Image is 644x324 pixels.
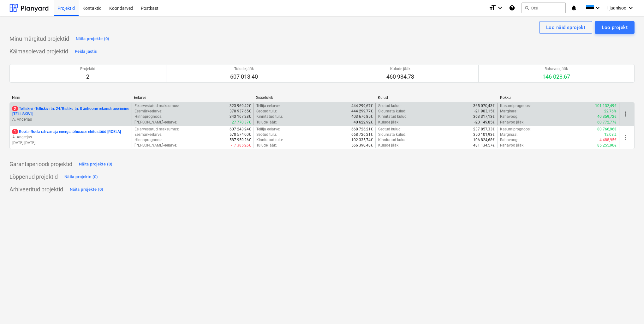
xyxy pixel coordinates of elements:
p: Rahavoog : [500,137,518,143]
div: Kulud [378,95,495,100]
p: 40 359,72€ [597,114,617,119]
button: Näita projekte (0) [68,184,105,195]
p: Projektid [80,66,95,72]
p: Kinnitatud tulu : [256,114,283,119]
p: Kulude jääk : [378,120,399,125]
p: Rahavoo jääk : [500,120,524,125]
div: Loo projekt [602,23,628,32]
p: Sidumata kulud : [378,109,406,114]
p: Tulude jääk : [256,143,277,148]
p: 101 132,49€ [595,103,617,109]
p: 365 070,43€ [473,103,495,109]
div: 1Roela -Roela rahvamaja energiatõhususe ehitustööd [ROELA]A. Angerjas[DATE]-[DATE] [12,129,129,145]
span: search [524,5,529,10]
p: 403 676,85€ [351,114,373,119]
p: 12,08% [604,132,617,137]
span: i. jaanisoo [606,5,626,10]
p: Rahavoo jääk [542,66,570,72]
div: 2Telliskivi -Telliskivi tn. 24/Ristiku tn. 8 ärihoone rekonstrueerimine [TELLISKIVI]A. Angerjas [12,106,129,122]
p: Eelarvestatud maksumus : [134,127,179,132]
div: Näita projekte (0) [64,173,98,181]
p: Garantiiperioodi projektid [9,160,72,168]
p: 363 317,13€ [473,114,495,119]
p: Lõppenud projektid [9,173,58,181]
i: format_size [489,4,496,12]
p: 343 167,28€ [230,114,251,119]
p: -20 149,85€ [474,120,495,125]
p: 370 937,65€ [230,109,251,114]
p: Kulude jääk [386,66,414,72]
p: Seotud tulu : [256,132,277,137]
p: Tellija eelarve : [256,127,280,132]
p: Kasumiprognoos : [500,127,531,132]
p: Rahavoo jääk : [500,143,524,148]
button: Näita projekte (0) [74,34,111,44]
p: Kinnitatud kulud : [378,137,408,143]
p: 27 770,37€ [232,120,251,125]
p: -21 903,15€ [474,109,495,114]
p: 444 299,67€ [351,103,373,109]
iframe: Chat Widget [612,294,644,324]
p: 444 299,77€ [351,109,373,114]
p: 80 766,96€ [597,127,617,132]
p: 2 [80,73,95,81]
i: Abikeskus [509,4,515,12]
div: Näita projekte (0) [70,186,104,193]
span: 2 [12,106,18,111]
i: notifications [571,4,577,12]
p: Tulude jääk : [256,120,277,125]
p: 102 335,74€ [351,137,373,143]
p: -4 488,95€ [599,137,617,143]
p: 237 857,33€ [473,127,495,132]
button: Otsi [522,3,566,13]
span: more_vert [622,134,629,141]
p: Marginaal : [500,132,518,137]
div: Sissetulek [256,95,373,100]
p: Seotud kulud : [378,103,402,109]
p: 60 772,77€ [597,120,617,125]
p: 460 984,73 [386,73,414,81]
button: Loo näidisprojekt [539,21,592,34]
p: Roela - Roela rahvamaja energiatõhususe ehitustööd [ROELA] [12,129,121,135]
p: 607 243,24€ [230,127,251,132]
p: 566 390,48€ [351,143,373,148]
div: Peida jaotis [75,48,97,55]
p: 22,76% [604,109,617,114]
p: Rahavoog : [500,114,518,119]
p: Seotud tulu : [256,109,277,114]
button: Peida jaotis [73,46,98,57]
p: Seotud kulud : [378,127,402,132]
span: more_vert [622,110,629,118]
p: 146 028,67 [542,73,570,81]
p: Kinnitatud kulud : [378,114,408,119]
i: keyboard_arrow_down [594,4,601,12]
p: 668 726,21€ [351,127,373,132]
p: Sidumata kulud : [378,132,406,137]
button: Näita projekte (0) [77,159,114,169]
span: 1 [12,129,18,134]
div: Loo näidisprojekt [546,23,585,32]
p: 481 134,57€ [473,143,495,148]
p: 40 622,92€ [354,120,373,125]
div: Näita projekte (0) [79,161,113,168]
p: A. Angerjas [12,117,129,122]
p: 668 726,21€ [351,132,373,137]
p: Telliskivi - Telliskivi tn. 24/Ristiku tn. 8 ärihoone rekonstrueerimine [TELLISKIVI] [12,106,129,117]
p: Kulude jääk : [378,143,399,148]
p: 350 101,93€ [473,132,495,137]
p: [DATE] - [DATE] [12,140,129,146]
p: 587 959,26€ [230,137,251,143]
p: 323 969,42€ [230,103,251,109]
p: Hinnaprognoos : [134,137,162,143]
p: Käimasolevad projektid [9,48,68,55]
p: [PERSON_NAME]-eelarve : [134,143,177,148]
p: -17 385,26€ [231,143,251,148]
div: Kokku [500,95,617,100]
p: Kinnitatud tulu : [256,137,283,143]
p: Eesmärkeelarve : [134,109,162,114]
p: Eelarvestatud maksumus : [134,103,179,109]
p: Arhiveeritud projektid [9,186,63,193]
i: keyboard_arrow_down [627,4,635,12]
p: Tellija eelarve : [256,103,280,109]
